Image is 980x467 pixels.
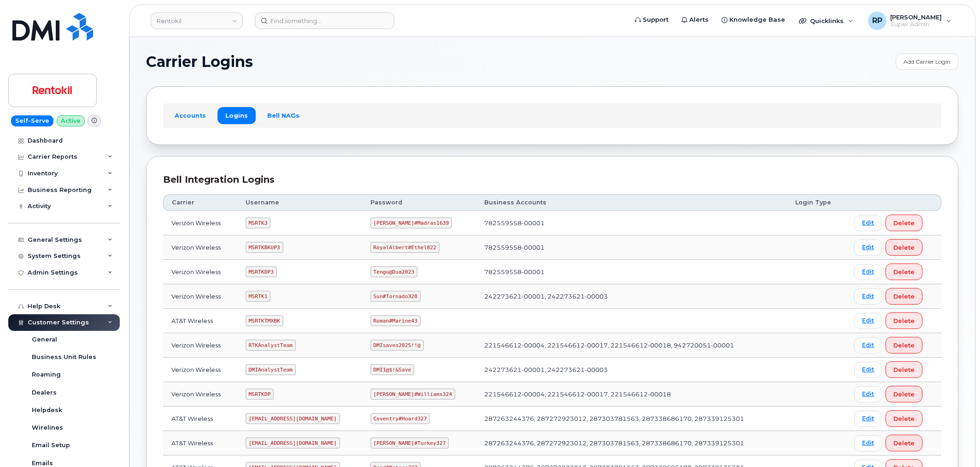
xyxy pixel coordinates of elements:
[237,194,362,211] th: Username
[893,390,915,399] span: Delete
[893,268,915,276] span: Delete
[370,437,449,449] code: [PERSON_NAME]#Turkey327
[940,427,973,460] iframe: Messenger Launcher
[886,215,922,231] button: Delete
[370,413,430,424] code: Coventry#Hoard327
[370,217,452,228] code: [PERSON_NAME]#Madras1639
[167,107,214,124] a: Accounts
[370,291,421,302] code: Sun#Tornado320
[476,284,787,309] td: 242273621-00001, 242273621-00003
[893,414,915,423] span: Delete
[476,260,787,284] td: 782559558-00001
[217,107,256,124] a: Logins
[476,407,787,431] td: 287263244376, 287272923012, 287303781563, 287338686170, 287339125301
[163,407,237,431] td: AT&T Wireless
[854,313,882,329] a: Edit
[246,413,340,424] code: [EMAIL_ADDRESS][DOMAIN_NAME]
[246,315,283,326] code: MSRTKTMXBK
[854,362,882,378] a: Edit
[854,288,882,305] a: Edit
[163,284,237,309] td: Verizon Wireless
[893,317,915,325] span: Delete
[854,337,882,353] a: Edit
[163,333,237,358] td: Verizon Wireless
[886,410,922,427] button: Delete
[886,361,922,378] button: Delete
[476,194,787,211] th: Business Accounts
[370,340,424,351] code: DMIsaves2025!!@
[854,386,882,402] a: Edit
[163,382,237,407] td: Verizon Wireless
[370,389,455,400] code: [PERSON_NAME]#Williams324
[370,315,421,326] code: Roman#Marine43
[893,341,915,350] span: Delete
[370,266,417,277] code: Tengu@Dua2023
[362,194,476,211] th: Password
[896,54,958,70] a: Add Carrier Login
[787,194,846,211] th: Login Type
[476,211,787,235] td: 782559558-00001
[163,173,941,186] div: Bell Integration Logins
[886,337,922,353] button: Delete
[370,364,414,375] code: DMI1@$!&Save
[886,312,922,329] button: Delete
[854,411,882,427] a: Edit
[854,435,882,451] a: Edit
[163,194,237,211] th: Carrier
[146,55,253,69] span: Carrier Logins
[854,239,882,256] a: Edit
[163,309,237,333] td: AT&T Wireless
[370,242,440,253] code: RoyalAlbert#Ethel822
[476,235,787,260] td: 782559558-00001
[246,217,270,228] code: MSRTK3
[476,358,787,382] td: 242273621-00001, 242273621-00003
[246,266,277,277] code: MSRTKDP3
[893,439,915,448] span: Delete
[163,235,237,260] td: Verizon Wireless
[476,382,787,407] td: 221546612-00004, 221546612-00017, 221546612-00018
[476,333,787,358] td: 221546612-00004, 221546612-00017, 221546612-00018, 942720051-00001
[893,365,915,374] span: Delete
[886,239,922,256] button: Delete
[163,260,237,284] td: Verizon Wireless
[246,291,270,302] code: MSRTK1
[246,242,283,253] code: MSRTKBKUP3
[886,288,922,305] button: Delete
[163,431,237,455] td: AT&T Wireless
[246,364,296,375] code: DMIAnalystTeam
[163,358,237,382] td: Verizon Wireless
[854,215,882,231] a: Edit
[886,435,922,451] button: Delete
[476,431,787,455] td: 287263244376, 287272923012, 287303781563, 287338686170, 287339125301
[893,243,915,252] span: Delete
[163,211,237,235] td: Verizon Wireless
[246,340,296,351] code: RTKAnalystTeam
[246,389,274,400] code: MSRTKDP
[886,386,922,402] button: Delete
[246,437,340,449] code: [EMAIL_ADDRESS][DOMAIN_NAME]
[854,264,882,280] a: Edit
[259,107,307,124] a: Bell NAGs
[893,219,915,228] span: Delete
[893,292,915,301] span: Delete
[886,263,922,280] button: Delete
